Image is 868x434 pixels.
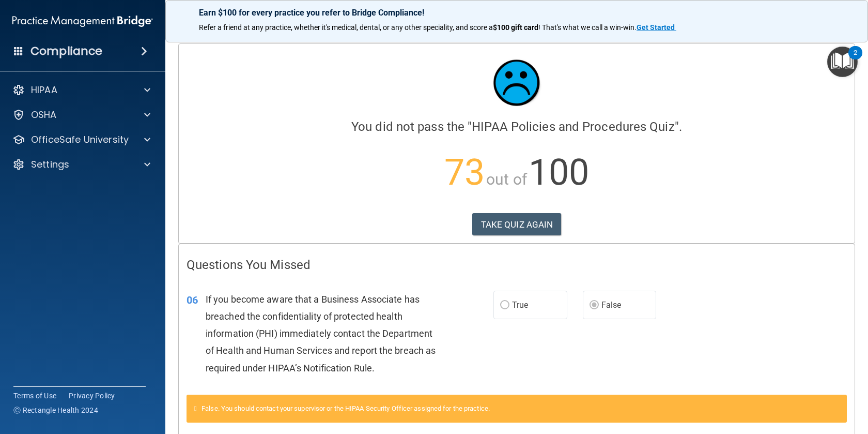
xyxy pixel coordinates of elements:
[13,391,56,401] a: Terms of Use
[486,52,548,114] img: sad_face.ecc698e2.jpg
[206,294,436,373] span: If you become aware that a Business Associate has breached the confidentiality of protected healt...
[637,23,676,32] a: Get Started
[187,294,198,306] span: 06
[31,158,69,171] p: Settings
[12,109,150,121] a: OSHA
[472,119,674,134] span: HIPAA Policies and Procedures Quiz
[590,302,599,309] input: False
[854,53,857,66] div: 2
[13,405,98,415] span: Ⓒ Rectangle Health 2024
[827,47,858,77] button: Open Resource Center, 2 new notifications
[199,23,493,32] span: Refer a friend at any practice, whether it's medical, dental, or any other speciality, and score a
[187,258,847,272] h4: Questions You Missed
[202,405,490,412] span: False. You should contact your supervisor or the HIPAA Security Officer assigned for the practice.
[69,391,115,401] a: Privacy Policy
[187,120,847,133] h4: You did not pass the " ".
[486,170,527,188] span: out of
[12,84,150,96] a: HIPAA
[538,23,637,32] span: ! That's what we call a win-win.
[199,8,834,18] p: Earn $100 for every practice you refer to Bridge Compliance!
[493,23,538,32] strong: $100 gift card
[601,300,622,310] span: False
[444,151,485,193] span: 73
[12,158,150,171] a: Settings
[637,23,675,32] strong: Get Started
[30,44,102,58] h4: Compliance
[472,213,562,236] button: TAKE QUIZ AGAIN
[512,300,528,310] span: True
[31,84,57,96] p: HIPAA
[31,109,57,121] p: OSHA
[31,133,129,146] p: OfficeSafe University
[12,11,153,32] img: PMB logo
[500,302,509,309] input: True
[12,133,150,146] a: OfficeSafe University
[529,151,589,193] span: 100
